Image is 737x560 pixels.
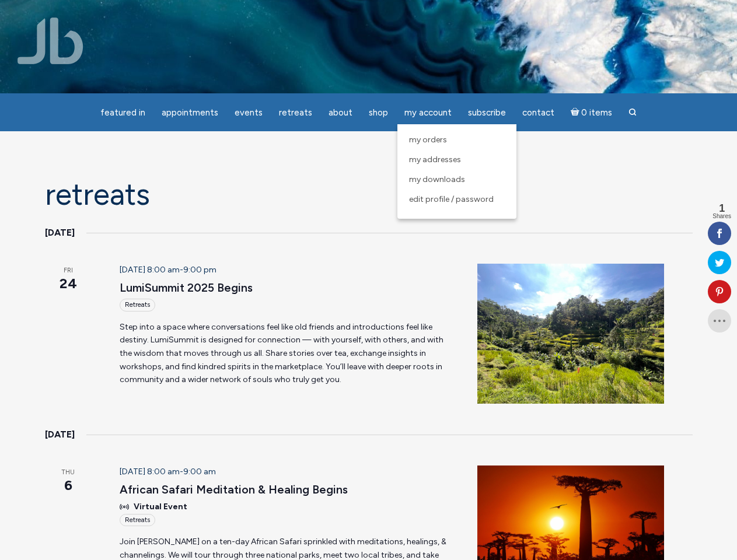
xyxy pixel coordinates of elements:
span: 0 items [581,108,612,117]
div: Retreats [120,514,155,526]
span: Contact [522,107,554,118]
a: LumiSummit 2025 Begins [120,281,253,295]
a: Cart0 items [564,100,620,124]
span: [DATE] 8:00 am [120,467,180,477]
span: 6 [45,475,92,495]
a: Subscribe [461,101,513,124]
a: Shop [362,101,395,124]
span: Retreats [279,107,312,118]
div: Retreats [120,299,155,311]
p: Step into a space where conversations feel like old friends and introductions feel like destiny. ... [120,321,449,387]
span: Shares [712,213,731,219]
a: African Safari Meditation & Healing Begins [120,482,348,497]
a: My Downloads [403,170,511,190]
span: Shop [369,107,388,118]
span: 9:00 pm [183,265,216,275]
img: Jamie Butler. The Everyday Medium [18,17,83,64]
span: [DATE] 8:00 am [120,265,180,275]
a: Edit Profile / Password [403,190,511,209]
span: Fri [45,266,92,276]
i: Cart [571,107,582,118]
time: - [120,467,216,477]
a: Retreats [272,101,319,124]
span: 24 [45,274,92,293]
a: Appointments [155,101,225,124]
span: About [329,107,352,118]
a: Events [228,101,270,124]
span: Appointments [162,107,218,118]
span: 9:00 am [183,467,216,477]
a: My Addresses [403,150,511,170]
span: Edit Profile / Password [409,194,494,204]
span: featured in [100,107,145,118]
a: About [322,101,359,124]
a: featured in [93,101,152,124]
span: My Downloads [409,174,465,184]
span: 1 [712,203,731,213]
span: My Account [404,107,452,118]
a: My Account [397,101,459,124]
span: My Addresses [409,155,461,164]
span: Events [235,107,263,118]
time: [DATE] [45,427,75,442]
time: - [120,265,216,275]
h1: Retreats [45,178,693,211]
span: Virtual Event [134,501,187,514]
span: My Orders [409,135,447,145]
a: Contact [515,101,561,124]
span: Thu [45,468,92,478]
img: JBM Bali Rice Fields 2 [477,264,664,404]
span: Subscribe [468,107,506,118]
a: My Orders [403,130,511,150]
time: [DATE] [45,225,75,240]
